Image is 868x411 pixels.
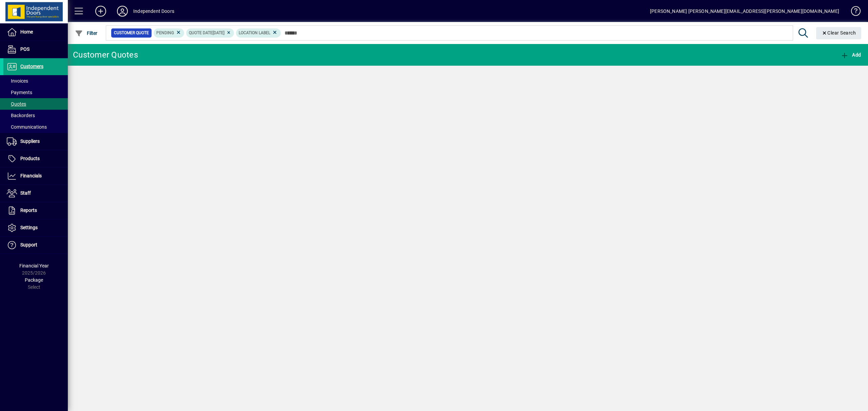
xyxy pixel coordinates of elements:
[156,30,174,35] span: Pending
[7,113,35,118] span: Backorders
[20,138,40,144] span: Suppliers
[114,29,149,36] span: Customer Quote
[25,277,43,283] span: Package
[650,6,839,17] div: [PERSON_NAME] [PERSON_NAME][EMAIL_ADDRESS][PERSON_NAME][DOMAIN_NAME]
[3,202,68,219] a: Reports
[112,5,133,17] button: Profile
[816,27,862,39] button: Clear
[20,173,42,178] span: Financials
[822,30,856,36] span: Clear Search
[3,98,68,110] a: Quotes
[20,46,29,52] span: POS
[20,156,40,161] span: Products
[20,225,38,230] span: Settings
[3,41,68,58] a: POS
[213,30,224,35] span: [DATE]
[154,28,184,37] mat-chip: Pending Status: Pending
[3,185,68,202] a: Staff
[3,87,68,98] a: Payments
[839,49,863,61] button: Add
[3,219,68,236] a: Settings
[3,75,68,87] a: Invoices
[20,190,31,196] span: Staff
[846,1,860,23] a: Knowledge Base
[75,30,98,36] span: Filter
[20,242,37,247] span: Support
[7,90,32,95] span: Payments
[19,263,49,268] span: Financial Year
[20,64,43,69] span: Customers
[7,78,28,84] span: Invoices
[841,52,861,58] span: Add
[73,27,99,39] button: Filter
[3,121,68,133] a: Communications
[133,6,174,17] div: Independent Doors
[90,5,112,17] button: Add
[20,29,33,35] span: Home
[73,49,138,60] div: Customer Quotes
[239,30,270,35] span: Location Label
[3,133,68,150] a: Suppliers
[7,101,26,107] span: Quotes
[3,110,68,121] a: Backorders
[7,124,47,130] span: Communications
[3,168,68,185] a: Financials
[3,150,68,167] a: Products
[3,24,68,41] a: Home
[20,208,37,213] span: Reports
[189,30,213,35] span: Quote date
[3,237,68,254] a: Support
